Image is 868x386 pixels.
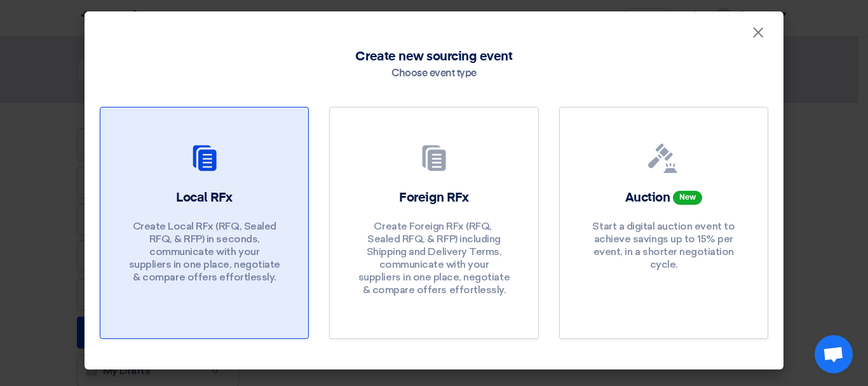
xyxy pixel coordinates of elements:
[399,191,469,204] font: Foreign RFx
[742,20,775,46] button: Close
[559,107,768,339] a: Auction New Start a digital auction event to achieve savings up to 15% per event, in a shorter ne...
[329,107,538,339] a: Foreign RFx Create Foreign RFx (RFQ, ​​Sealed RFQ, & RFP) including Shipping and Delivery Terms, ...
[752,23,764,48] font: ×
[679,194,696,202] font: New
[592,220,735,270] font: Start a digital auction event to achieve savings up to 15% per event, in a shorter negotiation cy...
[355,50,512,63] font: Create new sourcing event
[100,107,309,339] a: Local RFx Create Local RFx (RFQ, ​​Sealed RFQ, & RFP) in seconds, communicate with your suppliers...
[176,191,233,204] font: Local RFx
[625,191,670,204] font: Auction
[815,335,853,373] div: Open chat
[358,220,510,296] font: Create Foreign RFx (RFQ, ​​Sealed RFQ, & RFP) including Shipping and Delivery Terms, communicate ...
[129,220,280,283] font: Create Local RFx (RFQ, ​​Sealed RFQ, & RFP) in seconds, communicate with your suppliers in one pl...
[391,69,477,79] font: Choose event type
